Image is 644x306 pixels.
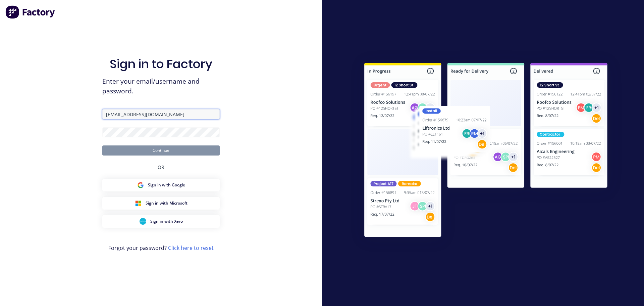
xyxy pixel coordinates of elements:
input: Email/Username [102,109,220,119]
img: Xero Sign in [140,218,146,225]
span: Forgot your password? [108,244,214,252]
img: Sign in [350,49,622,253]
button: Microsoft Sign inSign in with Microsoft [102,197,220,210]
span: Enter your email/username and password. [102,77,220,96]
span: Sign in with Microsoft [146,200,187,206]
div: OR [158,156,164,179]
button: Google Sign inSign in with Google [102,179,220,191]
button: Continue [102,145,220,156]
img: Factory [5,5,56,19]
span: Sign in with Xero [150,218,183,224]
button: Xero Sign inSign in with Xero [102,215,220,228]
img: Microsoft Sign in [135,200,142,207]
h1: Sign in to Factory [110,57,212,71]
span: Sign in with Google [148,182,185,188]
a: Click here to reset [168,244,214,252]
img: Google Sign in [137,182,144,188]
